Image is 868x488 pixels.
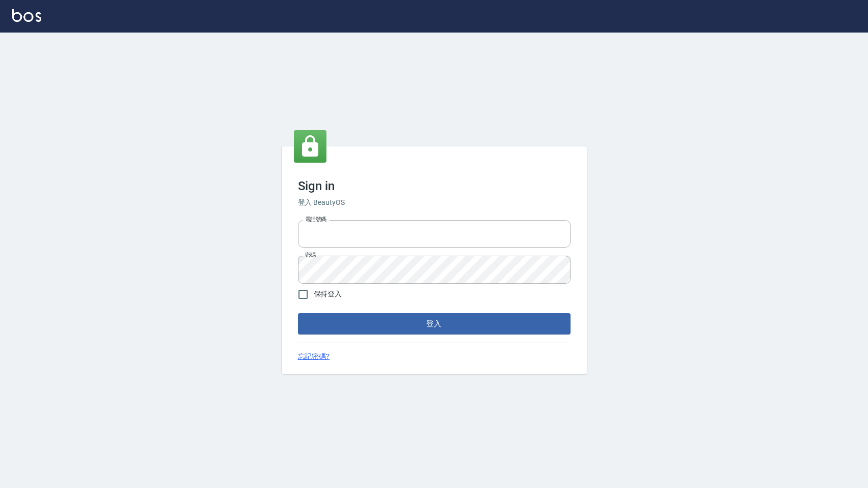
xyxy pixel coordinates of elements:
[305,251,316,259] label: 密碼
[298,197,571,208] h6: 登入 BeautyOS
[305,216,326,223] label: 電話號碼
[298,179,571,193] h3: Sign in
[298,351,330,362] a: 忘記密碼?
[314,289,342,299] span: 保持登入
[12,9,41,22] img: Logo
[298,313,571,334] button: 登入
